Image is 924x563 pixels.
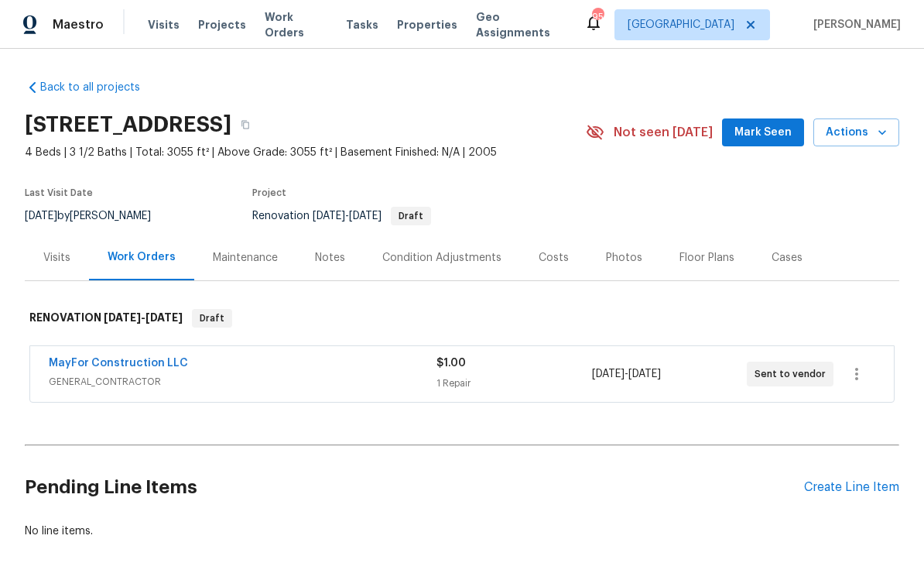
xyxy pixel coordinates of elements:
[25,207,169,225] div: by [PERSON_NAME]
[476,9,566,40] span: Geo Assignments
[53,17,104,33] span: Maestro
[231,111,259,139] button: Copy Address
[313,211,382,221] span: -
[436,376,591,391] div: 1 Repair
[734,123,792,142] span: Mark Seen
[25,211,57,221] span: [DATE]
[104,312,141,323] span: [DATE]
[25,294,899,343] div: RENOVATION [DATE]-[DATE]Draft
[25,80,173,95] a: Back to all projects
[43,250,70,266] div: Visits
[592,366,661,382] span: -
[29,309,183,328] h6: RENOVATION
[679,250,734,266] div: Floor Plans
[313,211,345,221] span: [DATE]
[346,19,378,30] span: Tasks
[265,9,327,40] span: Work Orders
[722,118,804,147] button: Mark Seen
[592,369,625,379] span: [DATE]
[108,249,176,265] div: Work Orders
[252,211,431,221] span: Renovation
[25,524,899,539] div: No line items.
[25,117,231,132] h2: [STREET_ADDRESS]
[193,311,231,326] span: Draft
[25,451,804,524] h2: Pending Line Items
[606,250,642,266] div: Photos
[382,250,501,266] div: Condition Adjustments
[148,17,180,33] span: Visits
[315,250,345,266] div: Notes
[213,250,278,266] div: Maintenance
[813,118,899,147] button: Actions
[49,374,436,390] span: GENERAL_CONTRACTOR
[804,480,899,495] div: Create Line Item
[252,188,286,197] span: Project
[755,366,832,382] span: Sent to vendor
[25,145,586,160] span: 4 Beds | 3 1/2 Baths | Total: 3055 ft² | Above Grade: 3055 ft² | Basement Finished: N/A | 2005
[25,188,93,197] span: Last Visit Date
[807,17,901,33] span: [PERSON_NAME]
[614,125,713,140] span: Not seen [DATE]
[349,211,382,221] span: [DATE]
[49,358,188,369] a: MayFor Construction LLC
[772,250,803,266] div: Cases
[628,369,661,379] span: [DATE]
[145,312,183,323] span: [DATE]
[392,211,429,221] span: Draft
[397,17,457,33] span: Properties
[628,17,734,33] span: [GEOGRAPHIC_DATA]
[104,312,183,323] span: -
[539,250,569,266] div: Costs
[436,358,466,369] span: $1.00
[826,123,887,142] span: Actions
[592,9,603,25] div: 95
[198,17,246,33] span: Projects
